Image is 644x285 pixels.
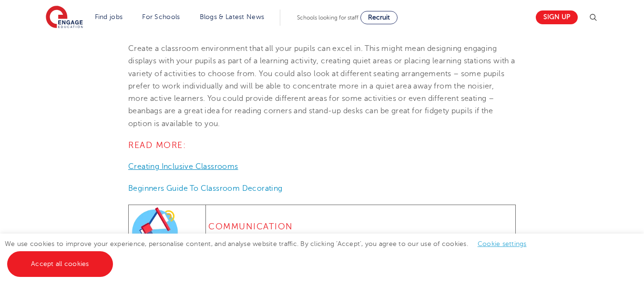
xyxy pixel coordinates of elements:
h4: Communication [208,221,513,232]
a: Beginners Guide To Classroom Decorating [128,184,283,193]
span: Recruit [368,14,390,21]
a: Cookie settings [478,240,527,247]
a: Blogs & Latest News [200,13,265,20]
span: Schools looking for staff [297,14,358,21]
a: For Schools [142,13,180,20]
span: We use cookies to improve your experience, personalise content, and analyse website traffic. By c... [5,240,536,267]
span: Create a classroom environment that all your pupils can excel in. This might mean designing engag... [128,44,515,128]
a: Find jobs [95,13,123,20]
a: Recruit [360,11,398,24]
a: Accept all cookies [7,251,113,277]
span: READ MORE: [128,140,186,150]
a: Creating Inclusive Classrooms [128,162,238,171]
a: Sign up [536,10,578,24]
img: Engage Education [46,6,83,29]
